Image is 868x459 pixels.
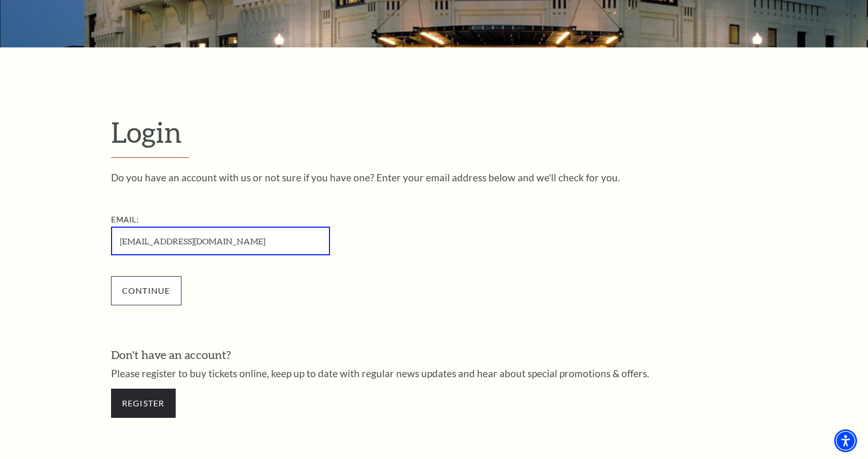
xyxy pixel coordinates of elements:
[111,172,757,182] p: Do you have an account with us or not sure if you have one? Enter your email address below and we...
[834,429,857,452] div: Accessibility Menu
[111,389,176,418] a: Register
[111,347,757,363] h3: Don't have an account?
[111,115,182,148] span: Login
[111,227,330,255] input: Required
[111,368,757,378] p: Please register to buy tickets online, keep up to date with regular news updates and hear about s...
[111,276,181,305] input: Submit button
[111,215,140,224] label: Email:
